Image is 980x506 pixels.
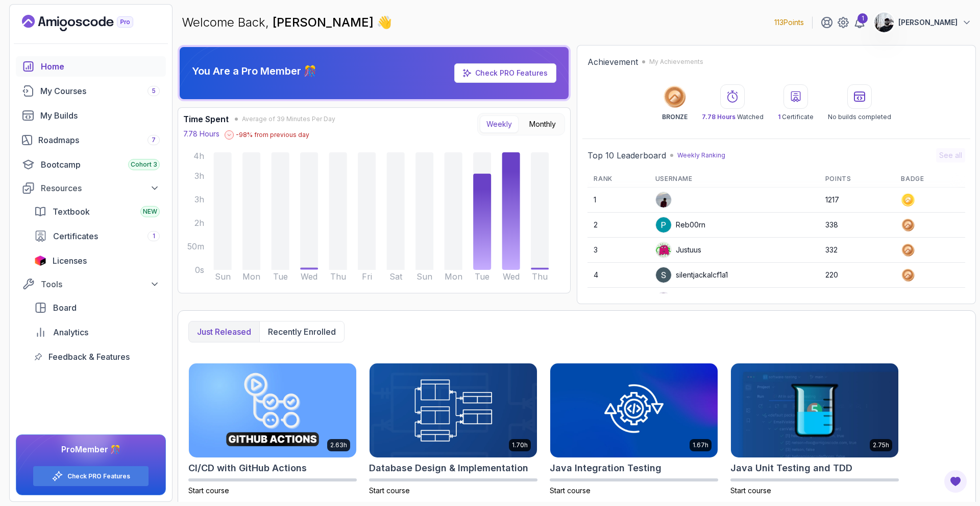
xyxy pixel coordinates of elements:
[67,472,130,480] a: Check PRO Features
[369,486,410,495] span: Start course
[873,441,889,449] p: 2.75h
[936,148,965,163] button: See all
[475,271,489,282] tspan: Tue
[193,151,204,161] tspan: 4h
[730,461,852,475] h2: Java Unit Testing and TDD
[40,85,160,97] div: My Courses
[480,116,519,133] button: Weekly
[389,271,403,282] tspan: Sat
[857,13,868,24] div: 1
[655,267,728,283] div: silentjackalcf1a1
[48,351,130,363] span: Feedback & Features
[131,160,157,169] span: Cohort 3
[194,171,204,181] tspan: 3h
[655,242,701,258] div: Justuus
[16,56,166,77] a: home
[454,63,556,83] a: Check PRO Features
[330,441,347,449] p: 2.63h
[874,13,894,32] img: user profile image
[369,363,537,496] a: Database Design & Implementation card1.70hDatabase Design & ImplementationStart course
[194,194,204,204] tspan: 3h
[362,271,372,282] tspan: Fri
[53,255,87,267] span: Licenses
[53,302,77,314] span: Board
[330,271,346,282] tspan: Thu
[189,363,356,457] img: CI/CD with GitHub Actions card
[656,292,671,308] img: default monster avatar
[195,265,204,275] tspan: 0s
[259,321,344,342] button: Recently enrolled
[41,182,160,194] div: Resources
[828,113,891,121] p: No builds completed
[730,363,899,496] a: Java Unit Testing and TDD card2.75hJava Unit Testing and TDDStart course
[273,271,288,282] tspan: Tue
[550,461,661,475] h2: Java Integration Testing
[550,363,718,457] img: Java Integration Testing card
[655,217,705,233] div: Reb00rn
[731,363,898,457] img: Java Unit Testing and TDD card
[53,205,90,218] span: Textbook
[188,363,357,496] a: CI/CD with GitHub Actions card2.63hCI/CD with GitHub ActionsStart course
[16,105,166,126] a: builds
[587,238,649,263] td: 3
[853,16,866,29] a: 1
[28,322,166,342] a: analytics
[40,109,160,122] div: My Builds
[152,136,156,144] span: 7
[143,208,157,216] span: NEW
[550,363,718,496] a: Java Integration Testing card1.67hJava Integration TestingStart course
[475,68,548,77] a: Check PRO Features
[898,17,958,28] p: [PERSON_NAME]
[523,116,562,133] button: Monthly
[242,115,335,123] span: Average of 39 Minutes Per Day
[587,56,638,68] h2: Achievement
[702,113,736,121] span: 7.78 Hours
[587,263,649,288] td: 4
[369,461,528,475] h2: Database Design & Implementation
[183,129,219,139] p: 7.78 Hours
[662,113,688,121] p: BRONZE
[53,326,88,338] span: Analytics
[28,201,166,222] a: textbook
[28,347,166,367] a: feedback
[22,15,157,31] a: Landing page
[819,288,895,313] td: 200
[194,218,204,228] tspan: 2h
[656,242,671,258] img: default monster avatar
[655,292,701,308] div: bajoax1
[268,326,336,338] p: Recently enrolled
[16,275,166,293] button: Tools
[778,113,814,121] p: Certificate
[587,171,649,188] th: Rank
[778,113,780,121] span: 1
[587,288,649,313] td: 5
[16,179,166,197] button: Resources
[34,256,46,266] img: jetbrains icon
[215,271,231,282] tspan: Sun
[242,271,260,282] tspan: Mon
[16,154,166,175] a: bootcamp
[587,149,666,162] h2: Top 10 Leaderboard
[677,151,725,159] p: Weekly Ranking
[188,461,307,475] h2: CI/CD with GitHub Actions
[152,87,156,95] span: 5
[656,267,671,283] img: user profile image
[656,217,671,233] img: user profile image
[187,241,204,251] tspan: 50m
[16,130,166,150] a: roadmaps
[702,113,764,121] p: Watched
[550,486,591,495] span: Start course
[774,17,804,28] p: 113 Points
[943,469,968,494] button: Open Feedback Button
[375,12,396,34] span: 👋
[693,441,708,449] p: 1.67h
[819,188,895,213] td: 1217
[183,113,229,125] h3: Time Spent
[188,486,229,495] span: Start course
[236,131,309,139] p: -98 % from previous day
[819,238,895,263] td: 332
[189,321,259,342] button: Just released
[819,263,895,288] td: 220
[370,363,537,457] img: Database Design & Implementation card
[301,271,317,282] tspan: Wed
